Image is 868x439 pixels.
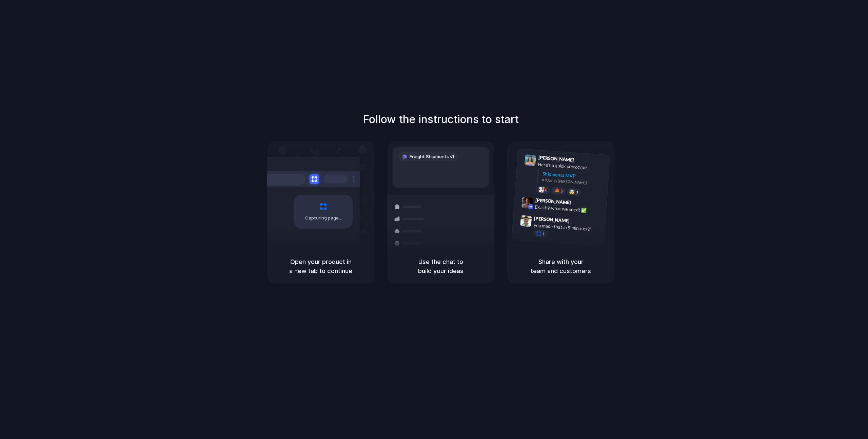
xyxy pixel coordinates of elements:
div: Here's a quick prototype [538,161,606,172]
span: 1 [542,232,545,236]
span: [PERSON_NAME] [535,196,571,206]
span: [PERSON_NAME] [538,154,574,164]
div: Shipments MVP [542,170,605,182]
div: Exactly what we need! ✅ [535,204,603,215]
div: Added by [PERSON_NAME] [542,177,604,187]
h5: Share with your team and customers [515,257,606,275]
div: 🤯 [569,189,575,194]
span: 9:47 AM [572,218,586,226]
span: 9:41 AM [576,157,590,165]
span: 5 [560,189,563,193]
div: you made that in 5 minutes?! [533,222,601,233]
span: Capturing page [305,215,343,222]
h5: Use the chat to build your ideas [395,257,486,275]
h5: Open your product in a new tab to continue [275,257,366,275]
span: Freight Shipments v1 [410,153,454,160]
span: 3 [576,190,578,194]
span: [PERSON_NAME] [534,215,570,225]
span: 9:42 AM [573,200,587,208]
h1: Follow the instructions to start [363,111,519,128]
span: 8 [545,188,548,192]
